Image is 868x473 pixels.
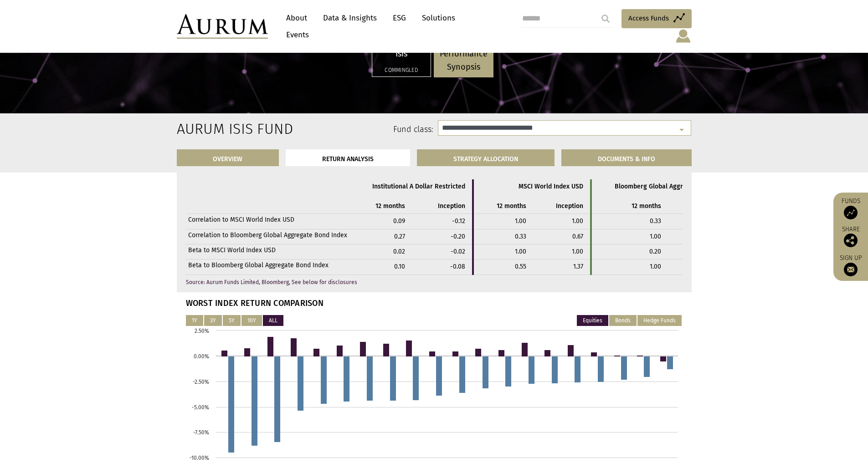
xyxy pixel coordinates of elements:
td: 0.20 [591,244,668,259]
a: Events [282,26,309,43]
p: Isis [378,47,425,61]
td: -0.02 [412,244,473,259]
th: Inception [668,199,742,214]
td: 1.00 [668,229,742,244]
td: 0.10 [349,259,412,275]
button: 5Y [223,315,241,326]
h5: Commingled [378,67,425,73]
p: Performance Synopsis [440,47,488,74]
td: 0.33 [591,214,668,229]
a: Access Funds [621,9,692,28]
th: 12 months [591,199,668,214]
th: Inception [412,199,473,214]
td: 1.00 [533,214,591,229]
th: Correlation to MSCI World Index USD [186,214,349,229]
a: Sign up [838,254,863,276]
a: ESG [388,10,411,26]
text: 2.50% [195,328,209,334]
div: Share [838,226,863,247]
text: -5.00% [192,404,209,411]
button: Bonds [609,315,637,326]
input: Submit [596,10,615,28]
p: Source: Aurum Funds Limited, Bloomberg, See below for disclosures [186,280,683,285]
a: STRATEGY ALLOCATION [417,149,555,166]
th: MSCI World Index USD [473,179,591,198]
a: About [282,10,312,26]
text: 0.00% [194,353,209,360]
td: 1.00 [591,259,668,275]
a: DOCUMENTS & INFO [561,149,692,166]
a: Data & Insights [318,10,381,26]
text: -2.50% [193,379,209,385]
td: 1.00 [473,244,533,259]
td: 0.02 [349,244,412,259]
a: OVERVIEW [177,149,279,166]
td: 0.33 [668,244,742,259]
td: 0.33 [473,229,533,244]
text: -10.00% [190,455,209,461]
h2: Aurum Isis Fund [177,120,251,137]
text: -7.50% [193,429,209,436]
th: Beta to MSCI World Index USD [186,244,349,259]
th: Correlation to Bloomberg Global Aggregate Bond Index [186,229,349,244]
td: -0.20 [412,229,473,244]
td: 0.09 [349,214,412,229]
strong: WORST INDEX RETURN COMPARISON [186,298,324,308]
img: Sign up to our newsletter [844,263,858,276]
a: Solutions [417,10,460,26]
img: Aurum [177,14,268,39]
td: 0.67 [668,214,742,229]
button: 3Y [204,315,222,326]
img: Access Funds [844,206,858,219]
td: -0.12 [412,214,473,229]
th: Beta to Bloomberg Global Aggregate Bond Index [186,259,349,275]
button: ALL [263,315,283,326]
td: 0.27 [349,229,412,244]
th: 12 months [473,199,533,214]
td: 1.37 [533,259,591,275]
th: Bloomberg Global Aggregate Bond Index [591,179,742,198]
th: Institutional A Dollar Restricted [349,179,473,198]
button: 1Y [186,315,203,326]
th: Inception [533,199,591,214]
a: Funds [838,197,863,219]
td: 1.00 [668,259,742,275]
button: Hedge Funds [637,315,682,326]
td: 1.00 [591,229,668,244]
button: Equities [577,315,608,326]
td: 0.55 [473,259,533,275]
td: -0.08 [412,259,473,275]
th: 12 months [349,199,412,214]
td: 0.67 [533,229,591,244]
img: account-icon.svg [675,28,692,44]
td: 1.00 [473,214,533,229]
td: 1.00 [533,244,591,259]
button: 10Y [241,315,262,326]
label: Fund class: [265,124,434,136]
span: Access Funds [628,13,669,24]
img: Share this post [844,234,858,247]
